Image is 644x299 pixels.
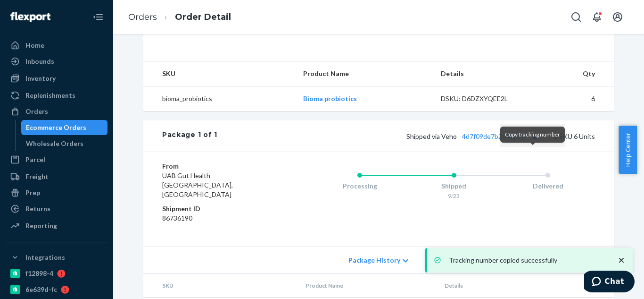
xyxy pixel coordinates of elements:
[25,285,57,294] div: 6e639d-fc
[25,269,53,278] div: f12898-4
[217,130,595,142] div: 1 SKU 6 Units
[6,88,107,103] a: Replenishments
[449,256,607,265] p: Tracking number copied successfully
[143,274,298,298] th: SKU
[175,12,231,22] a: Order Detail
[162,162,275,171] dt: From
[121,3,239,31] ol: breadcrumbs
[25,188,40,197] div: Prep
[6,54,107,69] a: Inbounds
[406,132,541,140] span: Shipped via Veho
[433,61,537,86] th: Details
[567,8,586,26] button: Open Search Box
[162,204,275,214] dt: Shipment ID
[25,74,56,83] div: Inventory
[143,86,296,111] td: bioma_probiotics
[128,12,157,22] a: Orders
[25,107,48,116] div: Orders
[296,61,433,86] th: Product Name
[6,152,107,167] a: Parcel
[162,130,217,142] div: Package 1 of 1
[26,139,83,148] div: Wholesale Orders
[6,104,107,119] a: Orders
[25,57,54,66] div: Inbounds
[25,41,44,50] div: Home
[162,171,233,198] span: UAB Gut Health [GEOGRAPHIC_DATA], [GEOGRAPHIC_DATA]
[6,201,107,216] a: Returns
[313,181,407,191] div: Processing
[407,192,501,200] div: 9/23
[143,61,296,86] th: SKU
[162,214,275,223] dd: 86736190
[6,250,107,265] button: Integrations
[501,181,595,191] div: Delivered
[26,123,86,132] div: Ecommerce Orders
[407,181,501,191] div: Shipped
[6,169,107,184] a: Freight
[21,120,108,135] a: Ecommerce Orders
[617,256,626,265] svg: close toast
[441,94,529,103] div: DSKU: D6DZXYQEE2L
[619,126,637,174] button: Help Center
[584,271,635,294] iframe: Opens a widget where you can chat to one of our agents
[540,274,614,298] th: Qty
[505,131,560,138] span: Copy tracking number
[25,172,49,181] div: Freight
[608,8,627,26] button: Open account menu
[587,8,606,26] button: Open notifications
[6,185,107,200] a: Prep
[298,274,437,298] th: Product Name
[25,91,75,100] div: Replenishments
[6,266,107,281] a: f12898-4
[21,136,108,151] a: Wholesale Orders
[437,274,541,298] th: Details
[6,71,107,86] a: Inventory
[89,8,107,26] button: Close Navigation
[25,204,50,214] div: Returns
[25,155,45,164] div: Parcel
[462,132,525,140] a: 4d7f09de7b2041276
[6,218,107,233] a: Reporting
[6,282,107,297] a: 6e639d-fc
[10,12,50,22] img: Flexport logo
[25,253,65,262] div: Integrations
[537,86,614,111] td: 6
[25,221,57,231] div: Reporting
[537,61,614,86] th: Qty
[6,38,107,53] a: Home
[303,94,357,103] a: Bioma probiotics
[348,256,400,265] span: Package History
